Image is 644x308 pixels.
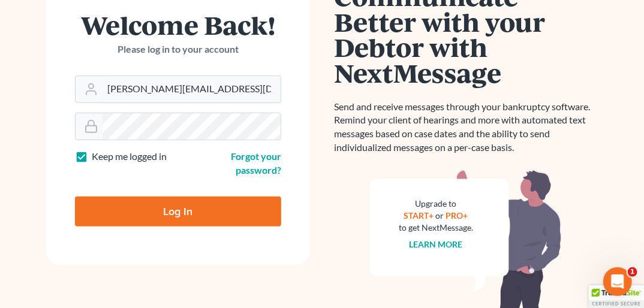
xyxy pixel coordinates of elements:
h1: Welcome Back! [75,12,281,38]
a: START+ [404,210,434,221]
span: 1 [628,267,637,277]
a: Learn more [410,239,463,249]
input: Email Address [103,76,281,102]
iframe: Intercom live chat [603,267,632,296]
a: PRO+ [446,210,468,221]
a: Forgot your password? [231,150,281,176]
p: Please log in to your account [75,43,281,56]
label: Keep me logged in [92,150,167,164]
p: Send and receive messages through your bankruptcy software. Remind your client of hearings and mo... [334,100,598,155]
div: to get NextMessage. [399,222,473,234]
div: Upgrade to [399,198,473,210]
input: Log In [75,197,281,227]
span: or [436,210,444,221]
div: TrustedSite Certified [589,285,644,308]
